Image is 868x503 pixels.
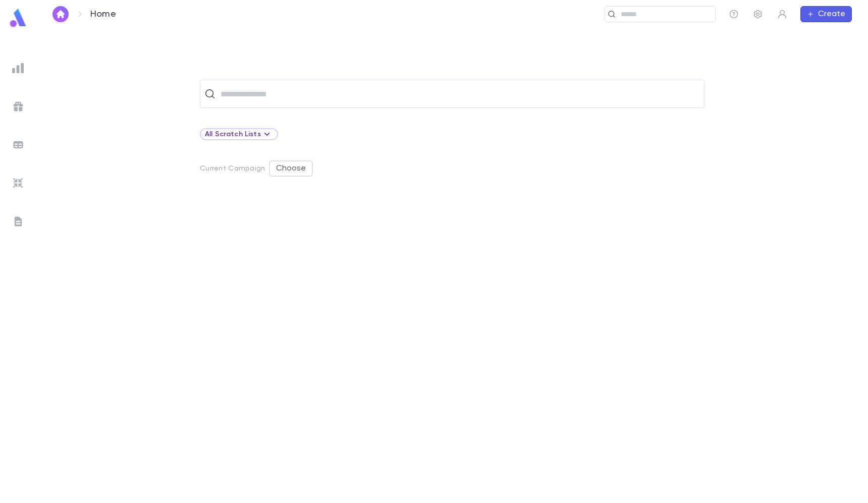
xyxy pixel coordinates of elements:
img: logo [8,8,28,28]
button: Choose [269,160,313,177]
img: batches_grey.339ca447c9d9533ef1741baa751efc33.svg [12,139,24,151]
button: Create [800,6,852,22]
p: Current Campaign [200,164,265,173]
div: All Scratch Lists [200,128,278,140]
div: All Scratch Lists [205,128,273,140]
img: letters_grey.7941b92b52307dd3b8a917253454ce1c.svg [12,215,24,228]
img: imports_grey.530a8a0e642e233f2baf0ef88e8c9fcb.svg [12,177,24,189]
p: Home [90,9,116,20]
img: reports_grey.c525e4749d1bce6a11f5fe2a8de1b229.svg [12,62,24,74]
img: campaigns_grey.99e729a5f7ee94e3726e6486bddda8f1.svg [12,100,24,113]
img: home_white.a664292cf8c1dea59945f0da9f25487c.svg [55,10,67,18]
